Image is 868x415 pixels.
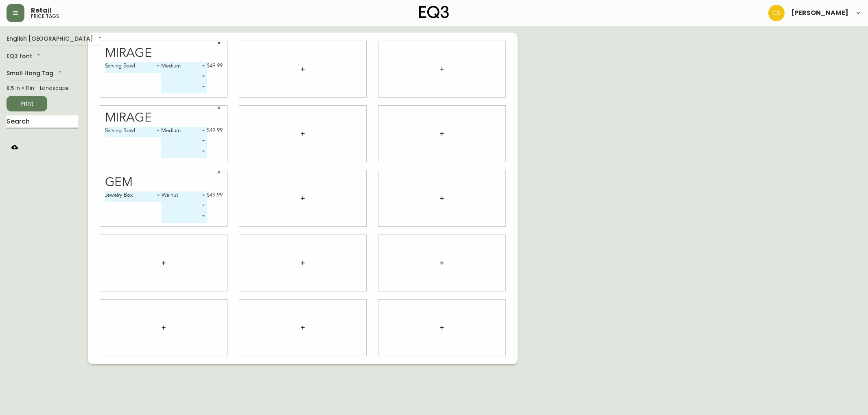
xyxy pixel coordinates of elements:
div: EQ3 font [7,50,42,63]
span: Print [13,99,41,109]
div: Gem [105,176,223,189]
span: Retail [31,7,52,14]
div: $49.99 [207,62,223,70]
div: Small Hang Tag [7,67,63,80]
div: Walnut [162,191,207,202]
h5: price tags [31,14,59,19]
div: Serving Bowl [105,62,161,73]
span: [PERSON_NAME] [791,10,848,16]
div: Mirage [105,47,223,60]
img: logo [419,6,449,19]
div: Jewelry Box [105,191,162,202]
div: Medium [161,62,207,73]
button: Print [7,96,47,111]
input: Search [7,115,78,128]
div: $49.99 [207,127,223,134]
div: $49.99 [207,191,223,199]
img: 996bfd46d64b78802a67b62ffe4c27a2 [768,5,785,21]
div: English [GEOGRAPHIC_DATA] [7,33,103,46]
div: Serving Bowl [105,127,161,137]
div: Mirage [105,112,223,124]
div: 8.5 in × 11 in – Landscape [7,85,78,92]
div: Medium [161,127,207,137]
